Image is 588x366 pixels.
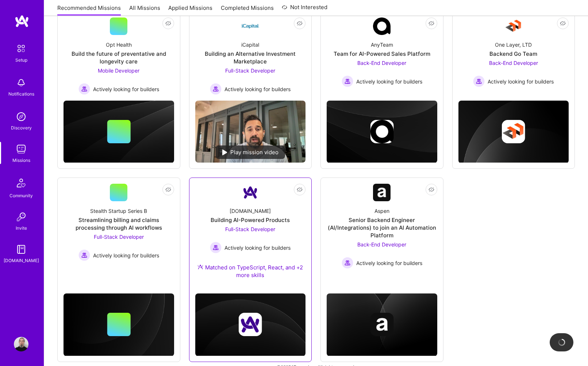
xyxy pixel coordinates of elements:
[560,20,566,26] i: icon EyeClosed
[195,50,306,65] div: Building an Alternative Investment Marketplace
[12,156,30,164] div: Missions
[14,109,28,124] img: discovery
[458,17,569,87] a: Company LogoOne Layer, LTDBackend Go TeamBack-End Developer Actively looking for buildersActively...
[129,4,160,16] a: All Missions
[94,234,144,240] span: Full-Stack Developer
[14,75,28,90] img: bell
[357,241,406,248] span: Back-End Developer
[78,249,90,261] img: Actively looking for builders
[495,41,532,48] div: One Layer, LTD
[297,20,303,26] i: icon EyeClosed
[488,78,554,85] span: Actively looking for builders
[230,207,271,215] div: [DOMAIN_NAME]
[210,242,222,253] img: Actively looking for builders
[216,145,285,159] div: Play mission video
[14,41,29,56] img: setup
[558,339,565,346] img: loading
[64,216,174,231] div: Streamlining billing and claims processing through AI workflows
[168,4,212,16] a: Applied Missions
[64,293,174,356] img: cover
[357,60,406,66] span: Back-End Developer
[225,67,275,74] span: Full-Stack Developer
[165,187,171,192] i: icon EyeClosed
[356,78,422,85] span: Actively looking for builders
[374,207,389,215] div: Aspen
[4,257,39,264] div: [DOMAIN_NAME]
[211,216,290,224] div: Building AI-Powered Products
[64,17,174,95] a: Opt HealthBuild the future of preventative and longevity careMobile Developer Actively looking fo...
[327,101,437,163] img: cover
[370,313,393,336] img: Company logo
[224,244,291,252] span: Actively looking for builders
[297,187,303,192] i: icon EyeClosed
[195,17,306,95] a: Company LogoiCapitalBuilding an Alternative Investment MarketplaceFull-Stack Developer Actively l...
[505,17,522,35] img: Company Logo
[14,242,28,257] img: guide book
[242,17,259,35] img: Company Logo
[11,124,32,132] div: Discovery
[242,184,259,201] img: Company Logo
[222,149,227,155] img: play
[327,184,437,269] a: Company LogoAspenSenior Backend Engineer (AI/Integrations) to join an AI Automation PlatformBack-...
[93,252,159,259] span: Actively looking for builders
[428,187,434,192] i: icon EyeClosed
[342,75,353,87] img: Actively looking for builders
[98,67,139,74] span: Mobile Developer
[334,50,430,58] div: Team for AI-Powered Sales Platform
[57,4,121,16] a: Recommended Missions
[282,3,327,16] a: Not Interested
[15,15,29,28] img: logo
[342,257,353,269] img: Actively looking for builders
[64,50,174,65] div: Build the future of preventative and longevity care
[327,293,437,356] img: cover
[473,75,485,87] img: Actively looking for builders
[210,83,222,95] img: Actively looking for builders
[195,184,306,288] a: Company Logo[DOMAIN_NAME]Building AI-Powered ProductsFull-Stack Developer Actively looking for bu...
[241,41,259,48] div: iCapital
[224,85,291,93] span: Actively looking for builders
[14,337,28,351] img: User Avatar
[373,17,391,35] img: Company Logo
[221,4,274,16] a: Completed Missions
[239,313,262,336] img: Company logo
[195,101,306,163] img: No Mission
[373,184,391,201] img: Company Logo
[489,50,537,58] div: Backend Go Team
[165,20,171,26] i: icon EyeClosed
[90,207,147,215] div: Stealth Startup Series B
[12,337,30,351] a: User Avatar
[371,41,393,48] div: AnyTeam
[8,90,34,98] div: Notifications
[428,20,434,26] i: icon EyeClosed
[502,120,525,143] img: Company logo
[14,142,28,156] img: teamwork
[15,56,27,64] div: Setup
[78,83,90,95] img: Actively looking for builders
[195,293,306,356] img: cover
[12,174,30,192] img: Community
[16,224,27,232] div: Invite
[370,120,393,143] img: Company logo
[327,17,437,87] a: Company LogoAnyTeamTeam for AI-Powered Sales PlatformBack-End Developer Actively looking for buil...
[356,259,422,267] span: Actively looking for builders
[9,192,33,199] div: Community
[64,184,174,267] a: Stealth Startup Series BStreamlining billing and claims processing through AI workflowsFull-Stack...
[195,264,306,279] div: Matched on TypeScript, React, and +2 more skills
[14,210,28,224] img: Invite
[458,101,569,163] img: cover
[327,216,437,239] div: Senior Backend Engineer (AI/Integrations) to join an AI Automation Platform
[64,101,174,163] img: cover
[489,60,538,66] span: Back-End Developer
[225,226,275,232] span: Full-Stack Developer
[106,41,132,48] div: Opt Health
[197,264,203,270] img: Ateam Purple Icon
[93,85,159,93] span: Actively looking for builders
